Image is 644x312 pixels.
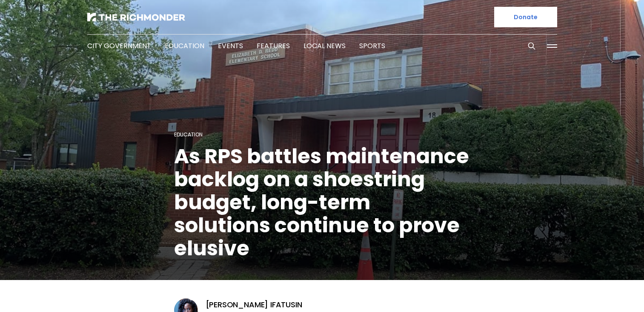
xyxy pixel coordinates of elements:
h1: As RPS battles maintenance backlog on a shoestring budget, long-term solutions continue to prove ... [174,145,470,260]
a: Education [174,131,203,138]
a: Education [165,41,204,51]
a: Donate [494,7,557,27]
a: Local News [303,41,346,51]
a: Events [218,41,243,51]
a: Sports [359,41,385,51]
button: Search this site [525,40,538,52]
a: City Government [87,41,151,51]
a: Features [257,41,290,51]
img: The Richmonder [87,13,185,21]
a: [PERSON_NAME] Ifatusin [206,300,302,310]
iframe: portal-trigger [572,270,644,312]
